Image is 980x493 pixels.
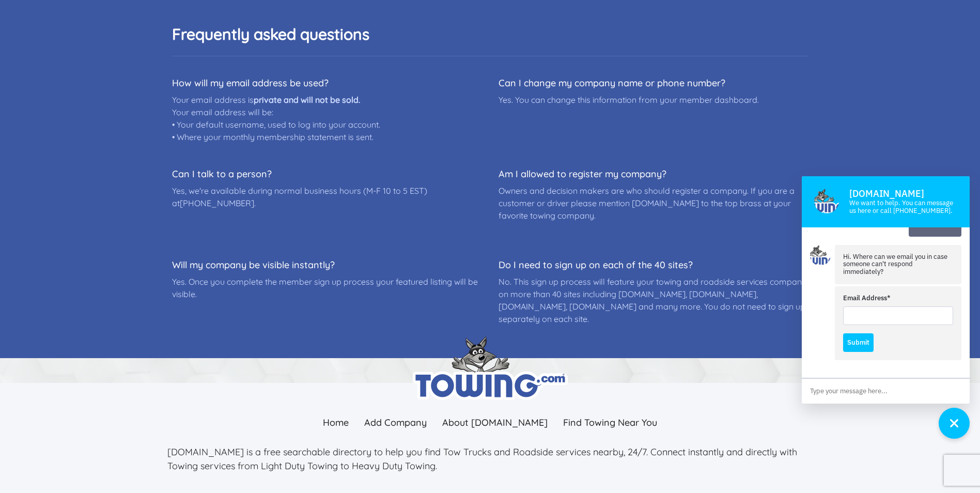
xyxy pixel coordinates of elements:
iframe: Conversations [784,159,980,449]
dd: No. This sign up process will feature your towing and roadside services company on more than 40 s... [499,275,808,325]
a: Add Company [356,411,434,434]
dd: Owners and decision makers are who should register a company. If you are a customer or driver ple... [499,184,808,222]
h2: Frequently asked questions [172,25,808,43]
dd: Yes. You can change this information from your member dashboard. [499,94,808,106]
a: Find Towing Near You [555,411,665,434]
dt: Can I change my company name or phone number? [499,77,808,89]
dt: How will my email address be used? [172,77,482,89]
strong: private and will not be sold. [254,95,360,105]
li: • Your default username, used to log into your account. [172,118,482,131]
li: • Where your monthly membership statement is sent. [172,131,482,143]
p: [DOMAIN_NAME] is a free searchable directory to help you find Tow Trucks and Roadside services ne... [167,445,813,473]
dd: Yes. Once you complete the member sign up process your featured listing will be visible. [172,275,482,300]
dd: Your email address is Your email address will be: [172,94,482,143]
dt: Will my company be visible instantly? [172,259,482,271]
dt: Can I talk to a person? [172,168,482,180]
a: Home [315,411,356,434]
a: [PHONE_NUMBER] [180,198,254,208]
img: towing [413,336,568,400]
dt: Am I allowed to register my company? [499,168,808,180]
dd: Yes, we're available during normal business hours (M-F 10 to 5 EST) at . [172,184,482,209]
dt: Do I need to sign up on each of the 40 sites? [499,259,808,271]
a: About [DOMAIN_NAME] [434,411,555,434]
